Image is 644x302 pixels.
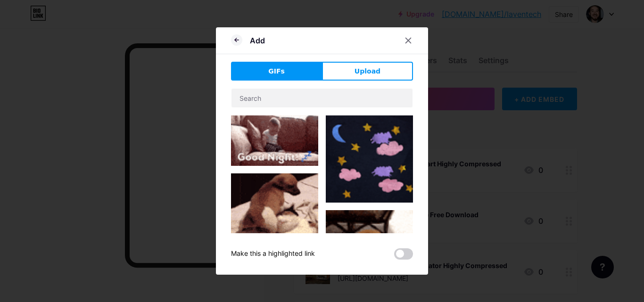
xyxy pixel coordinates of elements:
[231,89,413,107] input: Search
[355,66,380,76] span: Upload
[231,62,322,81] button: GIFs
[322,62,413,81] button: Upload
[250,35,265,46] div: Add
[231,173,318,252] img: Gihpy
[231,115,318,166] img: Gihpy
[326,115,413,203] img: Gihpy
[268,66,285,76] span: GIFs
[231,248,315,260] div: Make this a highlighted link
